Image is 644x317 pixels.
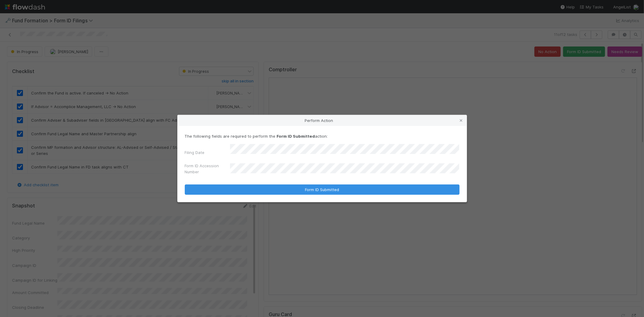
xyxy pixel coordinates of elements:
[185,184,460,195] button: Form ID Submitted
[185,163,230,175] label: Form ID Accession Number
[185,133,460,139] p: The following fields are required to perform the action:
[178,115,467,126] div: Perform Action
[277,134,315,139] strong: Form ID Submitted
[185,149,205,155] label: Filing Date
